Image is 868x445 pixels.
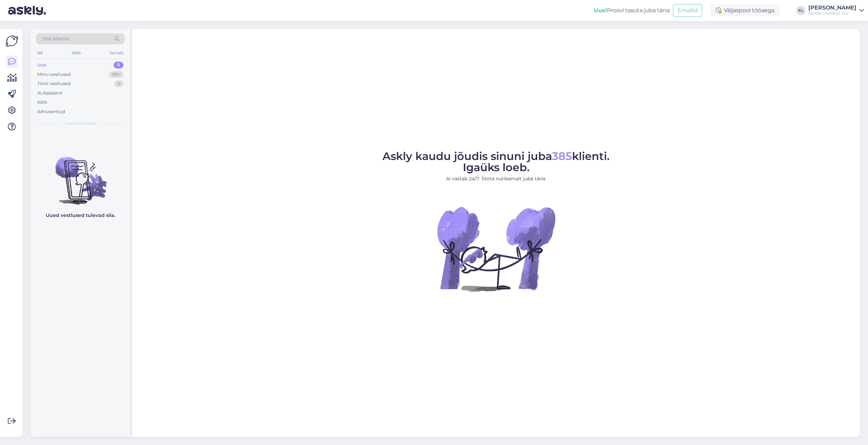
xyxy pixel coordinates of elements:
[37,99,47,106] div: Kõik
[808,11,856,16] div: Nordic Outdoor OÜ
[109,71,123,78] div: 99+
[37,108,65,115] div: Arhiveeritud
[808,5,856,11] div: [PERSON_NAME]
[673,4,702,17] button: Emailid
[42,35,69,42] span: Otsi kliente
[114,62,123,68] div: 0
[37,71,71,78] div: Minu vestlused
[46,212,115,219] p: Uued vestlused tulevad siia.
[808,5,864,16] a: [PERSON_NAME]Nordic Outdoor OÜ
[594,7,607,14] b: Uus!
[37,62,46,68] div: Uus
[37,90,62,97] div: AI Assistent
[36,48,44,57] div: All
[37,80,71,87] div: Tiimi vestlused
[796,6,806,15] div: KL
[5,35,18,47] img: Askly Logo
[594,6,670,15] div: Proovi tasuta juba täna:
[552,149,572,163] span: 385
[65,120,96,126] span: Uued vestlused
[710,4,780,17] div: Väljaspool tööaega
[108,48,125,57] div: Socials
[31,145,130,206] img: No chats
[70,48,82,57] div: Web
[114,80,123,87] div: 5
[435,188,557,310] img: No Chat active
[382,175,610,182] p: AI vastab 24/7. Tööta nutikamalt juba täna.
[382,149,610,174] span: Askly kaudu jõudis sinuni juba klienti. Igaüks loeb.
